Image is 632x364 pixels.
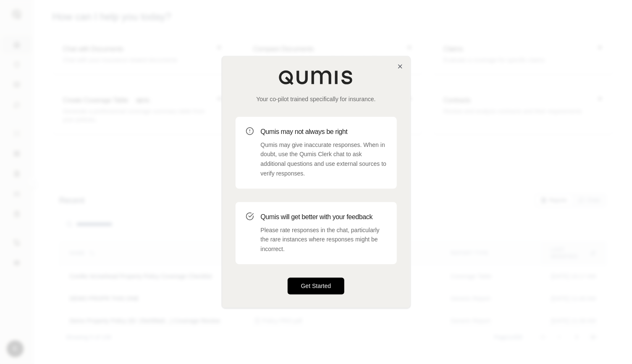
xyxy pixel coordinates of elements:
[288,278,345,294] button: Get Started
[236,95,397,103] p: Your co-pilot trained specifically for insurance.
[261,140,387,178] p: Qumis may give inaccurate responses. When in doubt, use the Qumis Clerk chat to ask additional qu...
[261,127,387,137] h3: Qumis may not always be right
[261,212,387,222] h3: Qumis will get better with your feedback
[261,225,387,254] p: Please rate responses in the chat, particularly the rare instances where responses might be incor...
[278,70,354,85] img: Qumis Logo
